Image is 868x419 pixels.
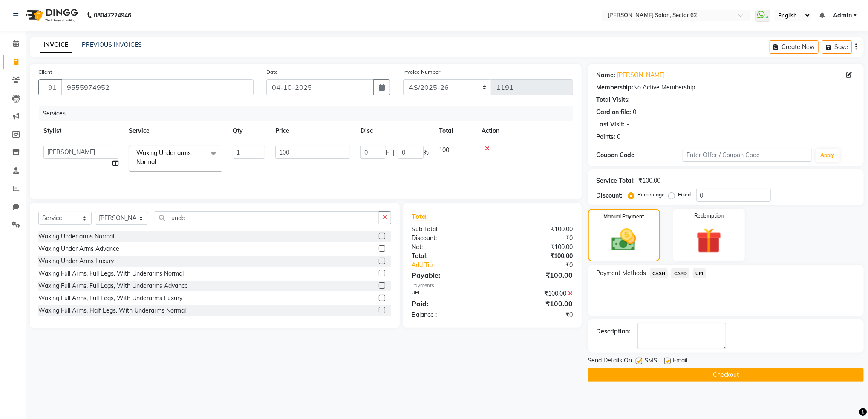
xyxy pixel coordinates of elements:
div: Balance : [405,310,492,319]
th: Price [270,121,355,141]
a: INVOICE [40,37,72,53]
div: Waxing Full Arms, Full Legs, With Underarms Normal [38,269,184,278]
img: logo [22,3,80,27]
span: Admin [833,11,852,20]
span: CARD [671,268,689,278]
input: Search by Name/Mobile/Email/Code [61,79,254,95]
div: ₹100.00 [492,289,579,298]
div: Service Total: [597,176,635,185]
span: Waxing Under arms Normal [136,149,191,166]
div: Membership: [597,83,634,92]
a: Add Tip [405,261,507,270]
div: Paid: [405,298,492,309]
span: UPI [693,268,706,278]
th: Action [476,121,573,141]
span: F [386,148,389,157]
div: ₹0 [507,261,579,270]
span: Total [412,212,431,221]
div: Card on file: [597,108,632,117]
span: SMS [645,356,657,367]
a: PREVIOUS INVOICES [82,41,142,49]
div: Waxing Under arms Normal [38,232,114,241]
input: Search or Scan [155,211,379,224]
div: Total Visits: [597,95,630,104]
div: Payments [412,282,573,289]
div: Payable: [405,270,492,280]
div: ₹100.00 [492,252,579,261]
span: Send Details On [588,356,632,367]
div: Name: [597,71,616,80]
span: % [424,148,429,157]
div: 0 [617,132,621,141]
div: Waxing Full Arms, Half Legs, With Underarms Normal [38,306,186,315]
img: _gift.svg [688,225,730,256]
button: Apply [816,149,840,162]
a: [PERSON_NAME] [617,71,665,80]
div: ₹100.00 [492,225,579,234]
div: ₹100.00 [492,243,579,252]
div: Last Visit: [597,120,625,129]
th: Service [124,121,228,141]
div: Services [39,106,580,121]
th: Total [434,121,476,141]
button: Checkout [588,368,864,382]
button: Save [822,40,852,54]
label: Redemption [694,212,724,220]
label: Percentage [638,191,665,198]
div: - [627,120,629,129]
div: Description: [597,327,631,336]
th: Stylist [38,121,124,141]
input: Enter Offer / Coupon Code [683,149,812,162]
label: Client [38,68,52,76]
img: _cash.svg [604,226,644,254]
div: UPI [405,289,492,298]
div: Coupon Code [597,151,683,160]
div: Discount: [405,234,492,243]
div: ₹0 [492,234,579,243]
div: Sub Total: [405,225,492,234]
span: Email [673,356,688,367]
b: 08047224946 [94,3,131,27]
a: x [156,158,160,166]
th: Qty [228,121,270,141]
th: Disc [355,121,434,141]
div: ₹100.00 [639,176,661,185]
div: Total: [405,252,492,261]
div: Net: [405,243,492,252]
div: ₹100.00 [492,298,579,309]
div: Points: [597,132,616,141]
div: ₹0 [492,310,579,319]
label: Manual Payment [603,213,644,221]
div: No Active Membership [597,83,855,92]
span: | [393,148,395,157]
label: Date [266,68,278,76]
label: Invoice Number [403,68,440,76]
div: Waxing Under Arms Luxury [38,257,114,266]
span: CASH [650,268,668,278]
label: Fixed [678,191,691,198]
div: Discount: [597,191,623,200]
div: ₹100.00 [492,270,579,280]
div: Waxing Full Arms, Full Legs, With Underarms Advance [38,281,188,290]
div: Waxing Full Arms, Full Legs, With Underarms Luxury [38,294,182,303]
span: 100 [439,146,449,154]
div: Waxing Under Arms Advance [38,244,119,253]
button: Create New [770,40,819,54]
div: 0 [633,108,637,117]
button: +91 [38,79,62,95]
span: Payment Methods [597,269,646,278]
